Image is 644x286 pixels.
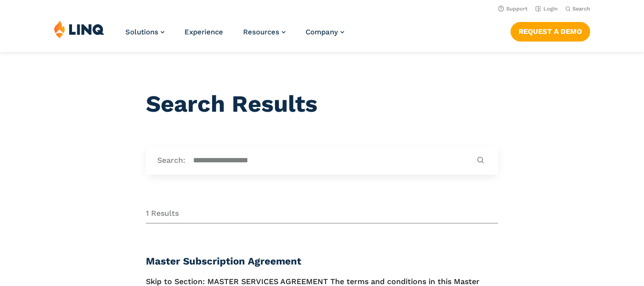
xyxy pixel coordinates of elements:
[565,5,590,12] button: Open Search Bar
[146,255,301,267] a: Master Subscription Agreement
[474,156,487,165] button: Submit Search
[243,28,286,36] a: Resources
[125,28,158,36] span: Solutions
[146,208,498,223] div: 1 Results
[157,155,185,166] label: Search:
[125,20,344,52] nav: Primary Navigation
[511,22,590,41] a: Request a Demo
[146,91,498,117] h1: Search Results
[184,28,223,36] a: Experience
[243,28,279,36] span: Resources
[306,28,344,36] a: Company
[511,20,590,41] nav: Button Navigation
[306,28,338,36] span: Company
[125,28,164,36] a: Solutions
[535,6,558,12] a: Login
[498,6,528,12] a: Support
[54,20,104,38] img: LINQ | K‑12 Software
[572,6,590,12] span: Search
